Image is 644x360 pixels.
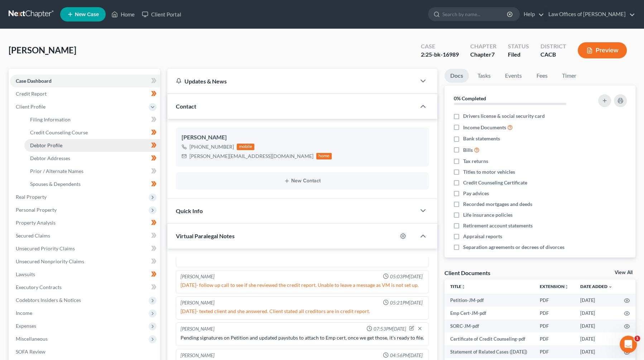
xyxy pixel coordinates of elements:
[620,336,637,353] iframe: Intercom live chat
[534,307,575,320] td: PDF
[444,69,469,83] a: Docs
[181,273,215,280] div: [PERSON_NAME]
[181,352,215,359] div: [PERSON_NAME]
[534,294,575,307] td: PDF
[575,332,618,345] td: [DATE]
[608,285,612,289] i: expand_more
[575,294,618,307] td: [DATE]
[530,69,553,83] a: Fees
[534,332,575,345] td: PDF
[540,284,569,289] a: Extensionunfold_more
[444,269,490,277] div: Client Documents
[30,116,71,123] span: Filing Information
[30,129,88,135] span: Credit Counseling Course
[444,332,534,345] td: Certificate of Credit Counseling-pdf
[182,133,423,142] div: [PERSON_NAME]
[520,8,544,21] a: Help
[444,320,534,332] td: SORC-JM-pdf
[390,273,423,280] span: 05:03PM[DATE]
[508,42,529,51] div: Status
[564,285,569,289] i: unfold_more
[634,336,640,341] span: 1
[24,152,160,165] a: Debtor Addresses
[16,297,81,303] span: Codebtors Insiders & Notices
[575,320,618,332] td: [DATE]
[10,281,160,294] a: Executory Contracts
[237,144,255,150] div: mobile
[508,51,529,59] div: Filed
[30,155,70,161] span: Debtor Addresses
[75,12,99,17] span: New Case
[30,168,83,174] span: Prior / Alternate Names
[390,299,423,306] span: 05:21PM[DATE]
[24,126,160,139] a: Credit Counseling Course
[181,308,424,315] div: [DATE]- texted client and she answered. Client stated all creditors are in credit report.
[10,216,160,229] a: Property Analysis
[189,143,234,150] div: [PHONE_NUMBER]
[463,222,533,229] span: Retirement account statements
[450,284,466,289] a: Titleunfold_more
[10,268,160,281] a: Lawsuits
[421,42,459,51] div: Case
[16,220,56,226] span: Property Analysis
[9,45,76,55] span: [PERSON_NAME]
[16,271,35,277] span: Lawsuits
[463,135,500,142] span: Bank statements
[470,42,496,51] div: Chapter
[463,112,545,120] span: Drivers license & social security card
[16,310,32,316] span: Income
[444,345,534,358] td: Statement of Related Cases ([DATE])
[316,153,332,159] div: home
[10,229,160,242] a: Secured Claims
[16,245,75,251] span: Unsecured Priority Claims
[540,51,566,59] div: CACB
[30,181,81,187] span: Spouses & Dependents
[463,190,489,197] span: Pay advices
[16,336,48,342] span: Miscellaneous
[463,179,527,186] span: Credit Counseling Certificate
[182,178,423,184] button: New Contact
[580,284,612,289] a: Date Added expand_more
[181,299,215,306] div: [PERSON_NAME]
[10,345,160,358] a: SOFA Review
[463,158,488,165] span: Tax returns
[472,69,496,83] a: Tasks
[390,352,423,359] span: 04:56PM[DATE]
[176,103,196,110] span: Contact
[10,242,160,255] a: Unsecured Priority Claims
[545,8,635,21] a: Law Offices of [PERSON_NAME]
[10,255,160,268] a: Unsecured Nonpriority Claims
[374,326,406,332] span: 07:53PM[DATE]
[24,178,160,191] a: Spouses & Dependents
[463,147,473,154] span: Bills
[16,104,45,110] span: Client Profile
[10,75,160,87] a: Case Dashboard
[16,349,45,355] span: SOFA Review
[189,153,313,160] div: [PERSON_NAME][EMAIL_ADDRESS][DOMAIN_NAME]
[181,334,424,341] div: Pending signatures on Petition and updated paystubs to attach to Emp cert, once we get those, it'...
[463,211,513,219] span: Life insurance policies
[461,285,466,289] i: unfold_more
[575,307,618,320] td: [DATE]
[421,51,459,59] div: 2:25-bk-16989
[615,270,633,275] a: View All
[556,69,582,83] a: Timer
[181,282,424,289] div: [DATE]- follow up call to see if she reviewed the credit report. Unable to leave a message as VM ...
[176,207,203,214] span: Quick Info
[10,87,160,100] a: Credit Report
[30,142,62,148] span: Debtor Profile
[540,42,566,51] div: District
[463,168,515,176] span: Titles to motor vehicles
[24,165,160,178] a: Prior / Alternate Names
[499,69,528,83] a: Events
[108,8,138,21] a: Home
[463,244,564,251] span: Separation agreements or decrees of divorces
[181,326,215,333] div: [PERSON_NAME]
[463,124,506,131] span: Income Documents
[578,42,627,58] button: Preview
[16,207,57,213] span: Personal Property
[176,77,407,85] div: Updates & News
[16,323,36,329] span: Expenses
[575,345,618,358] td: [DATE]
[444,294,534,307] td: Petition-JM-pdf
